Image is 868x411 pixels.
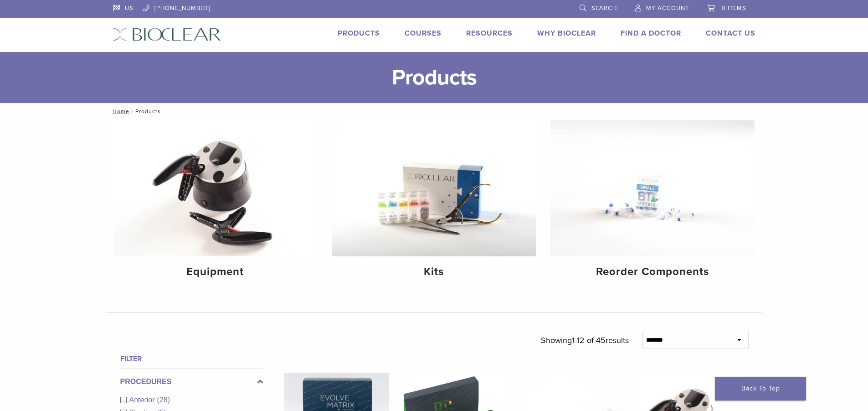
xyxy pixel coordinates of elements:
[120,376,263,387] label: Procedures
[339,264,529,280] h4: Kits
[405,29,442,38] a: Courses
[121,264,310,280] h4: Equipment
[537,29,596,38] a: Why Bioclear
[706,29,755,38] a: Contact Us
[120,354,263,364] h4: Filter
[558,264,747,280] h4: Reorder Components
[722,5,746,12] span: 0 items
[466,29,513,38] a: Resources
[621,29,681,38] a: Find A Doctor
[110,108,129,114] a: Home
[113,120,318,256] img: Equipment
[113,28,221,41] img: Bioclear
[715,377,806,401] a: Back To Top
[591,5,617,12] span: Search
[572,335,606,345] span: 1-12 of 45
[106,103,762,120] nav: Products
[338,29,380,38] a: Products
[129,396,157,404] span: Anterior
[113,120,318,286] a: Equipment
[332,120,536,286] a: Kits
[550,120,755,286] a: Reorder Components
[646,5,689,12] span: My Account
[332,120,536,256] img: Kits
[157,396,170,404] span: (28)
[550,120,755,256] img: Reorder Components
[541,331,629,350] p: Showing results
[129,109,135,114] span: /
